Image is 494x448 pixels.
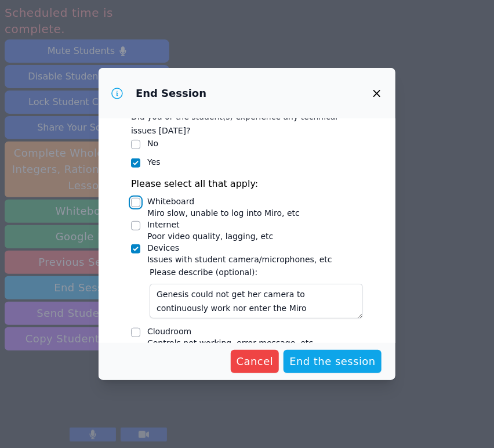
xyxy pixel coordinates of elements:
h3: End Session [136,86,206,100]
button: End the session [284,350,382,373]
span: Poor video quality, lagging, etc [147,232,273,241]
label: Yes [147,157,161,167]
div: Devices [147,242,332,254]
label: No [147,139,158,148]
span: Cancel [237,353,274,370]
span: Miro slow, unable to log into Miro, etc [147,208,300,218]
div: Whiteboard [147,196,300,207]
div: Internet [147,219,273,230]
label: Please describe (optional): [150,265,363,279]
span: End the session [289,353,376,370]
span: Issues with student camera/microphones, etc [147,255,332,264]
button: Cancel [231,350,279,373]
p: Please select all that apply: [131,177,363,191]
div: Cloudroom [147,326,313,337]
legend: Did you or the student(s) experience any technical issues [DATE]? [131,106,363,138]
span: Controls not working, error message, etc [147,338,313,348]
